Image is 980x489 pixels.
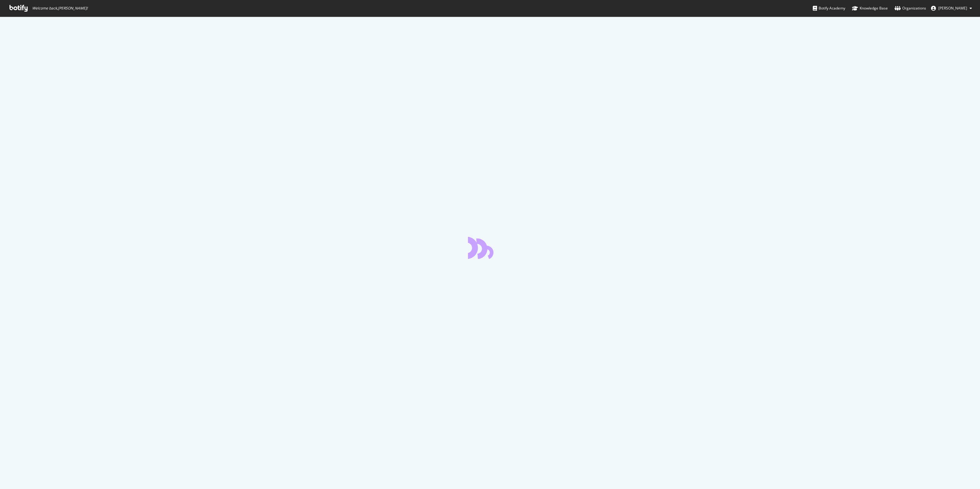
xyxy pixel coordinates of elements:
button: [PERSON_NAME] [926,3,977,13]
div: Botify Academy [813,5,845,11]
span: Welcome back, [PERSON_NAME] ! [32,6,88,11]
div: Organizations [895,5,926,11]
div: animation [468,237,512,259]
span: Matt Smiles [938,6,967,11]
div: Knowledge Base [852,5,888,11]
